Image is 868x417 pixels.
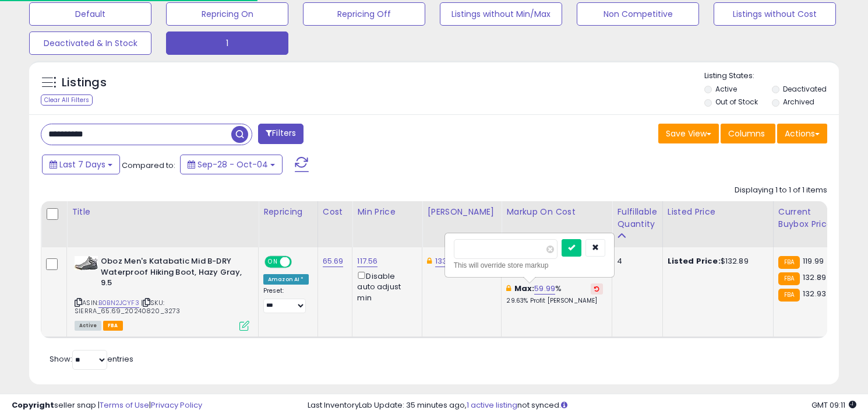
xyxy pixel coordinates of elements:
[72,206,253,218] div: Title
[668,206,768,218] div: Listed Price
[12,400,54,411] strong: Copyright
[103,321,123,331] span: FBA
[323,255,344,267] a: 65.69
[427,206,496,218] div: [PERSON_NAME]
[506,283,603,305] div: %
[715,97,758,107] label: Out of Stock
[502,201,612,247] th: The percentage added to the cost of goods (COGS) that forms the calculator for Min & Max prices.
[467,400,517,411] a: 1 active listing
[263,287,309,313] div: Preset:
[617,256,653,267] div: 4
[778,256,800,269] small: FBA
[29,2,151,26] button: Default
[506,297,603,305] p: 29.63% Profit [PERSON_NAME]
[266,257,280,267] span: ON
[100,400,149,411] a: Terms of Use
[75,256,249,330] div: ASIN:
[783,97,814,107] label: Archived
[50,353,133,365] span: Show: entries
[668,255,721,267] b: Listed Price:
[658,124,719,143] button: Save View
[803,255,824,267] span: 119.99
[197,159,268,170] span: Sep-28 - Oct-04
[534,283,555,295] a: 59.99
[735,185,827,196] div: Displaying 1 to 1 of 1 items
[454,260,605,271] div: This will override store markup
[263,274,309,285] div: Amazon AI *
[728,128,765,139] span: Columns
[435,255,456,267] a: 133.01
[506,206,607,218] div: Markup on Cost
[98,298,139,308] a: B0BN2JCYF3
[440,2,562,26] button: Listings without Min/Max
[42,155,120,174] button: Last 7 Days
[714,2,836,26] button: Listings without Cost
[323,206,348,218] div: Cost
[166,31,288,55] button: 1
[62,75,107,91] h5: Listings
[777,124,827,143] button: Actions
[258,124,304,144] button: Filters
[166,2,288,26] button: Repricing On
[308,400,857,411] div: Last InventoryLab Update: 35 minutes ago, not synced.
[778,289,800,302] small: FBA
[721,124,775,143] button: Columns
[122,160,175,171] span: Compared to:
[514,283,535,294] b: Max:
[778,272,800,285] small: FBA
[357,206,417,218] div: Min Price
[12,400,202,411] div: seller snap | |
[811,400,856,411] span: 2025-10-12 09:11 GMT
[715,84,737,94] label: Active
[803,288,826,299] span: 132.93
[577,2,699,26] button: Non Competitive
[704,71,839,82] p: Listing States:
[803,272,826,283] span: 132.89
[263,206,313,218] div: Repricing
[668,256,764,267] div: $132.89
[617,206,657,230] div: Fulfillable Quantity
[75,321,101,331] span: All listings currently available for purchase on Amazon
[75,298,180,316] span: | SKU: SIERRA_65.69_20240820_3273
[41,94,93,106] div: Clear All Filters
[290,257,309,267] span: OFF
[29,31,151,55] button: Deactivated & In Stock
[180,155,283,174] button: Sep-28 - Oct-04
[75,256,98,270] img: 51A9s-wnfnL._SL40_.jpg
[357,255,377,267] a: 117.56
[151,400,202,411] a: Privacy Policy
[357,269,413,303] div: Disable auto adjust min
[303,2,425,26] button: Repricing Off
[101,256,242,292] b: Oboz Men's Katabatic Mid B-DRY Waterproof Hiking Boot, Hazy Gray, 9.5
[783,84,827,94] label: Deactivated
[778,206,838,230] div: Current Buybox Price
[59,159,105,170] span: Last 7 Days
